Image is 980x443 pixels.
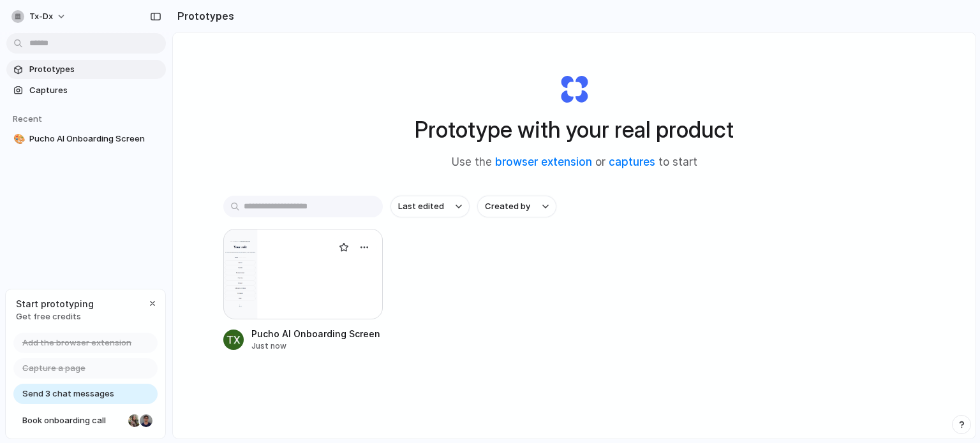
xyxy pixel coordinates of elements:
[16,297,94,310] span: Start prototyping
[13,113,42,124] span: Recent
[251,340,380,352] div: Just now
[6,81,166,100] a: Captures
[22,388,114,400] span: Send 3 chat messages
[22,414,123,427] span: Book onboarding call
[223,229,383,352] a: Pucho AI Onboarding ScreenPucho AI Onboarding ScreenJust now
[29,84,161,97] span: Captures
[398,200,444,213] span: Last edited
[29,10,53,23] span: tx-dx
[390,196,470,217] button: Last edited
[11,133,24,145] button: 🎨
[477,196,556,217] button: Created by
[452,154,697,171] span: Use the or to start
[495,156,592,168] a: browser extension
[13,410,158,431] a: Book onboarding call
[172,8,234,24] h2: Prototypes
[22,337,131,349] span: Add the browser extension
[6,60,166,79] a: Prototypes
[16,310,94,323] span: Get free credits
[29,63,161,76] span: Prototypes
[29,133,161,145] span: Pucho AI Onboarding Screen
[415,113,734,147] h1: Prototype with your real product
[13,132,22,147] div: 🎨
[485,200,530,213] span: Created by
[138,413,154,428] div: Christian Iacullo
[6,6,73,27] button: tx-dx
[251,327,380,340] div: Pucho AI Onboarding Screen
[22,362,85,375] span: Capture a page
[609,156,655,168] a: captures
[127,413,142,428] div: Nicole Kubica
[6,129,166,149] a: 🎨Pucho AI Onboarding Screen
